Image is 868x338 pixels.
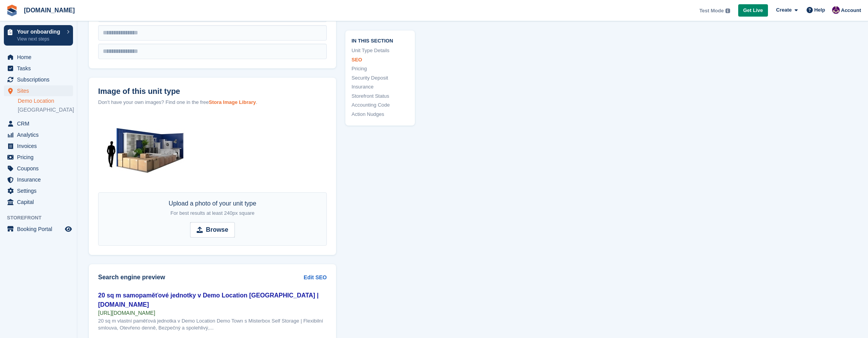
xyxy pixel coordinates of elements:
[4,152,73,163] a: menu
[17,63,63,74] span: Tasks
[17,118,63,129] span: CRM
[17,224,63,234] span: Booking Portal
[17,129,63,140] span: Analytics
[98,318,327,331] div: 20 sq m vlastní paměťová jednotka v Demo Location Demo Town s Misterbox Self Storage | Flexibilní...
[98,87,327,96] label: Image of this unit type
[98,115,197,190] img: 20.jpg
[17,174,63,185] span: Insurance
[352,56,409,63] a: SEO
[352,65,409,73] a: Pricing
[17,74,63,85] span: Subscriptions
[725,8,730,13] img: icon-info-grey-7440780725fd019a000dd9b08b2336e03edf1995a4989e88bcd33f0948082b44.svg
[352,83,409,91] a: Insurance
[841,7,861,14] span: Account
[98,309,327,316] div: [URL][DOMAIN_NAME]
[4,197,73,207] a: menu
[17,85,63,96] span: Sites
[352,92,409,100] a: Storefront Status
[352,47,409,54] a: Unit Type Details
[98,291,327,309] div: 20 sq m samopaměťové jednotky v Demo Location [GEOGRAPHIC_DATA] | [DOMAIN_NAME]
[21,4,78,17] a: [DOMAIN_NAME]
[4,74,73,85] a: menu
[352,101,409,109] a: Accounting Code
[206,225,228,234] strong: Browse
[4,129,73,140] a: menu
[17,197,63,207] span: Capital
[4,118,73,129] a: menu
[209,99,256,105] a: Stora Image Library
[4,141,73,151] a: menu
[832,6,840,14] img: Anna Žambůrková
[64,224,73,234] a: Preview store
[169,199,256,217] div: Upload a photo of your unit type
[170,210,255,216] span: For best results at least 240px square
[190,222,235,238] input: Browse
[17,152,63,163] span: Pricing
[4,25,73,46] a: Your onboarding View next steps
[743,7,763,14] span: Get Live
[352,36,409,44] span: In this section
[352,74,409,82] a: Security Deposit
[98,274,304,281] h2: Search engine preview
[4,63,73,74] a: menu
[17,52,63,63] span: Home
[304,273,327,282] a: Edit SEO
[4,85,73,96] a: menu
[18,106,73,114] a: [GEOGRAPHIC_DATA]
[814,6,825,14] span: Help
[4,52,73,63] a: menu
[17,163,63,174] span: Coupons
[17,29,63,34] p: Your onboarding
[776,6,792,14] span: Create
[4,185,73,196] a: menu
[18,97,73,105] a: Demo Location
[4,174,73,185] a: menu
[352,110,409,118] a: Action Nudges
[17,185,63,196] span: Settings
[699,7,724,15] span: Test Mode
[4,224,73,234] a: menu
[17,141,63,151] span: Invoices
[4,163,73,174] a: menu
[7,214,77,222] span: Storefront
[738,4,768,17] a: Get Live
[6,5,18,16] img: stora-icon-8386f47178a22dfd0bd8f6a31ec36ba5ce8667c1dd55bd0f319d3a0aa187defe.svg
[17,36,63,42] p: View next steps
[98,99,327,106] div: Don't have your own images? Find one in the free .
